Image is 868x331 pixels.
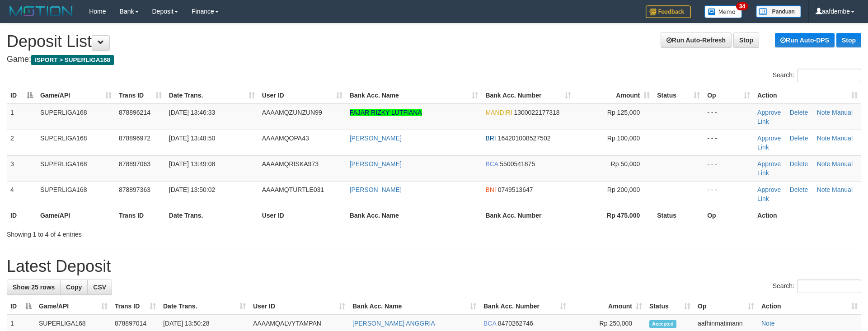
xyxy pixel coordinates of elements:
[773,280,861,293] label: Search:
[483,320,496,327] span: BCA
[13,284,55,291] span: Show 25 rows
[704,181,754,207] td: - - -
[160,298,249,315] th: Date Trans.: activate to sort column ascending
[165,207,258,224] th: Date Trans.
[119,109,150,116] span: 878896214
[262,186,324,193] span: AAAAMQTURTLE031
[87,280,112,295] a: CSV
[797,69,861,82] input: Search:
[797,280,861,293] input: Search:
[7,130,37,155] td: 2
[757,109,781,116] a: Approve
[485,135,496,142] span: BRI
[350,160,402,168] a: [PERSON_NAME]
[350,186,402,193] a: [PERSON_NAME]
[482,207,575,224] th: Bank Acc. Number
[352,320,435,327] a: [PERSON_NAME] ANGGRIA
[7,280,61,295] a: Show 25 rows
[704,87,754,104] th: Op: activate to sort column ascending
[754,207,861,224] th: Action
[757,135,781,142] a: Approve
[119,186,150,193] span: 878897363
[7,104,37,130] td: 1
[758,298,861,315] th: Action: activate to sort column ascending
[346,207,482,224] th: Bank Acc. Name
[661,33,732,48] a: Run Auto-Refresh
[757,160,781,168] a: Approve
[346,87,482,104] th: Bank Acc. Name: activate to sort column ascending
[694,298,758,315] th: Op: activate to sort column ascending
[733,33,759,48] a: Stop
[704,104,754,130] td: - - -
[790,160,808,168] a: Delete
[757,135,853,151] a: Manual Link
[7,155,37,181] td: 3
[754,87,861,104] th: Action: activate to sort column ascending
[7,5,75,18] img: MOTION_logo.png
[35,298,111,315] th: Game/API: activate to sort column ascending
[249,298,349,315] th: User ID: activate to sort column ascending
[836,33,861,47] a: Stop
[169,109,215,116] span: [DATE] 13:46:33
[7,181,37,207] td: 4
[485,160,498,168] span: BCA
[66,284,82,291] span: Copy
[607,186,640,193] span: Rp 200,000
[704,155,754,181] td: - - -
[607,109,640,116] span: Rp 125,000
[757,186,853,202] a: Manual Link
[37,104,115,130] td: SUPERLIGA168
[649,320,676,328] span: Accepted
[817,109,830,116] a: Note
[790,109,808,116] a: Delete
[485,109,512,116] span: MANDIRI
[262,109,322,116] span: AAAAMQZUNZUN99
[37,130,115,155] td: SUPERLIGA168
[93,284,106,291] span: CSV
[169,160,215,168] span: [DATE] 13:49:08
[482,87,575,104] th: Bank Acc. Number: activate to sort column ascending
[736,2,748,10] span: 34
[111,298,160,315] th: Trans ID: activate to sort column ascending
[514,109,559,116] span: Copy 1300022177318 to clipboard
[115,207,165,224] th: Trans ID
[7,257,861,275] h1: Latest Deposit
[500,160,535,168] span: Copy 5500541875 to clipboard
[498,186,533,193] span: Copy 0749513647 to clipboard
[646,5,691,18] img: Feedback.jpg
[7,33,861,51] h1: Deposit List
[817,186,830,193] a: Note
[7,226,355,239] div: Showing 1 to 4 of 4 entries
[258,207,346,224] th: User ID
[817,160,830,168] a: Note
[7,87,37,104] th: ID: activate to sort column descending
[653,207,704,224] th: Status
[611,160,640,168] span: Rp 50,000
[790,135,808,142] a: Delete
[757,186,781,193] a: Approve
[761,320,775,327] a: Note
[653,87,704,104] th: Status: activate to sort column ascending
[262,135,309,142] span: AAAAMQOPA43
[119,135,150,142] span: 878896972
[169,186,215,193] span: [DATE] 13:50:02
[37,155,115,181] td: SUPERLIGA168
[575,87,653,104] th: Amount: activate to sort column ascending
[349,298,480,315] th: Bank Acc. Name: activate to sort column ascending
[37,87,115,104] th: Game/API: activate to sort column ascending
[757,109,853,125] a: Manual Link
[757,160,853,177] a: Manual Link
[7,298,35,315] th: ID: activate to sort column descending
[480,298,570,315] th: Bank Acc. Number: activate to sort column ascending
[704,130,754,155] td: - - -
[7,55,861,64] h4: Game:
[7,207,37,224] th: ID
[485,186,496,193] span: BNI
[350,135,402,142] a: [PERSON_NAME]
[169,135,215,142] span: [DATE] 13:48:50
[790,186,808,193] a: Delete
[704,5,742,18] img: Button%20Memo.svg
[350,109,422,116] a: FAJAR RIZKY LUTFIANA
[60,280,88,295] a: Copy
[498,320,533,327] span: Copy 8470262746 to clipboard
